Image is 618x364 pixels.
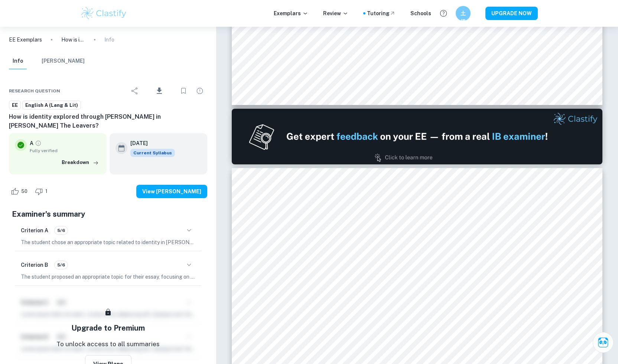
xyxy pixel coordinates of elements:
[367,9,396,17] a: Tutoring
[21,273,195,281] p: The student proposed an appropriate topic for their essay, focusing on the theme of identity thro...
[21,261,48,269] h6: Criterion B
[80,6,127,21] img: Clastify logo
[232,109,602,164] img: Ad
[12,209,204,220] h5: Examiner's summary
[35,140,42,147] a: Grade fully verified
[71,322,145,334] h5: Upgrade to Premium
[323,9,348,17] p: Review
[56,340,160,349] p: To unlock access to all summaries
[192,83,207,98] div: Report issue
[9,102,20,109] span: EE
[17,188,32,195] span: 50
[55,227,68,234] span: 5/6
[410,9,431,17] a: Schools
[130,149,175,157] span: Current Syllabus
[593,332,614,353] button: Ask Clai
[9,112,207,130] h6: How is identity explored through [PERSON_NAME] in [PERSON_NAME] The Leavers?
[136,185,207,198] button: View [PERSON_NAME]
[456,6,471,21] button: 土橋
[104,36,114,44] p: Info
[33,186,52,197] div: Dislike
[9,36,42,44] a: EE Exemplars
[274,9,308,17] p: Exemplars
[42,53,85,69] button: [PERSON_NAME]
[130,139,169,147] h6: [DATE]
[437,7,450,20] button: Help and Feedback
[30,147,101,154] span: Fully verified
[9,186,32,197] div: Like
[9,88,60,94] span: Research question
[21,238,195,246] p: The student chose an appropriate topic related to identity in [PERSON_NAME] novel "The Leavers", ...
[485,7,538,20] button: UPGRADE NOW
[176,83,191,98] div: Bookmark
[22,101,81,110] a: English A (Lang & Lit)
[127,83,142,98] div: Share
[9,53,27,69] button: Info
[9,101,21,110] a: EE
[459,9,468,17] h6: 土橋
[55,262,68,268] span: 5/6
[130,149,175,157] div: This exemplar is based on the current syllabus. Feel free to refer to it for inspiration/ideas wh...
[144,81,175,101] div: Download
[21,226,48,235] h6: Criterion A
[30,139,33,147] p: A
[60,157,101,168] button: Breakdown
[61,36,85,44] p: How is identity explored through [PERSON_NAME] in [PERSON_NAME] The Leavers?
[23,102,81,109] span: English A (Lang & Lit)
[41,188,52,195] span: 1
